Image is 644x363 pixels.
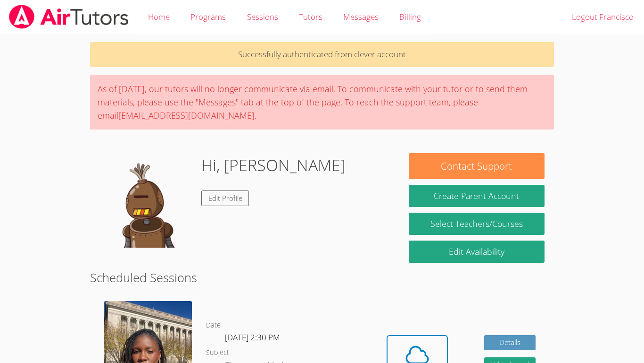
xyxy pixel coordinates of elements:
dt: Date [206,320,221,331]
img: default.png [99,153,194,248]
button: Contact Support [409,153,545,179]
a: Select Teachers/Courses [409,213,545,235]
a: Details [484,335,536,351]
h1: Hi, [PERSON_NAME] [201,153,346,177]
img: airtutors_banner-c4298cdbf04f3fff15de1276eac7730deb9818008684d7c2e4769d2f7ddbe033.png [8,5,130,29]
h2: Scheduled Sessions [90,268,554,286]
dt: Subject [206,347,229,359]
span: [DATE] 2:30 PM [225,332,280,343]
a: Edit Profile [201,190,249,206]
div: As of [DATE], our tutors will no longer communicate via email. To communicate with your tutor or ... [90,75,554,130]
a: Edit Availability [409,241,545,263]
button: Create Parent Account [409,185,545,207]
span: Messages [343,11,379,22]
p: Successfully authenticated from clever account [90,42,554,67]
